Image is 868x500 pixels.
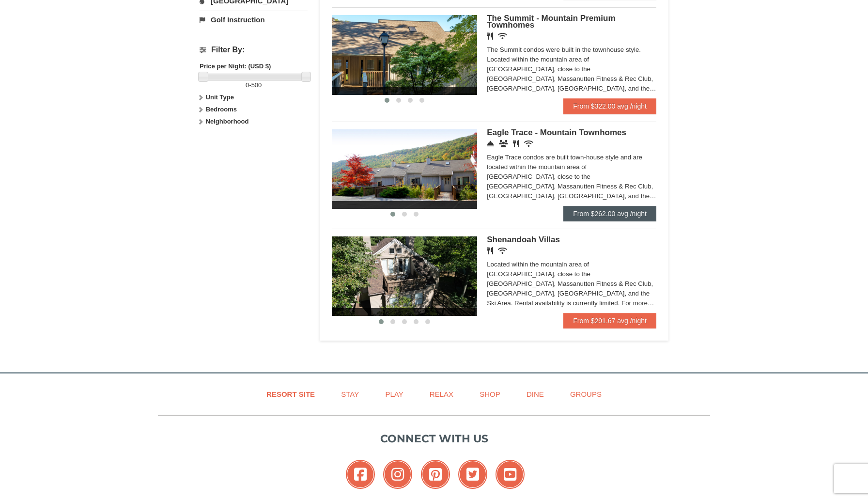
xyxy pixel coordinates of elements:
a: Shop [467,383,512,405]
span: Shenandoah Villas [487,235,560,244]
i: Conference Facilities [499,140,508,147]
div: Located within the mountain area of [GEOGRAPHIC_DATA], close to the [GEOGRAPHIC_DATA], Massanutte... [487,260,656,308]
a: Dine [514,383,556,405]
i: Restaurant [513,140,519,147]
i: Wireless Internet (free) [498,32,507,40]
a: From $322.00 avg /night [563,98,656,114]
i: Restaurant [487,247,493,254]
strong: Unit Type [206,94,234,101]
div: Eagle Trace condos are built town-house style and are located within the mountain area of [GEOGRA... [487,153,656,201]
span: 0 [246,81,249,89]
i: Restaurant [487,32,493,40]
h4: Filter By: [200,46,308,54]
a: From $262.00 avg /night [563,206,656,221]
a: Groups [558,383,614,405]
i: Wireless Internet (free) [498,247,507,254]
a: Golf Instruction [200,11,308,29]
a: From $291.67 avg /night [563,313,656,328]
i: Wireless Internet (free) [524,140,533,147]
span: 500 [251,81,262,89]
strong: Bedrooms [206,106,237,113]
p: Connect with us [158,431,710,447]
i: Concierge Desk [487,140,494,147]
label: - [200,80,308,90]
a: Relax [418,383,465,405]
strong: Neighborhood [206,118,249,125]
a: Resort Site [254,383,327,405]
strong: Price per Night: (USD $) [200,62,271,70]
div: The Summit condos were built in the townhouse style. Located within the mountain area of [GEOGRAP... [487,45,656,94]
a: Stay [329,383,371,405]
span: Eagle Trace - Mountain Townhomes [487,128,626,137]
a: Play [373,383,415,405]
span: The Summit - Mountain Premium Townhomes [487,14,615,30]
